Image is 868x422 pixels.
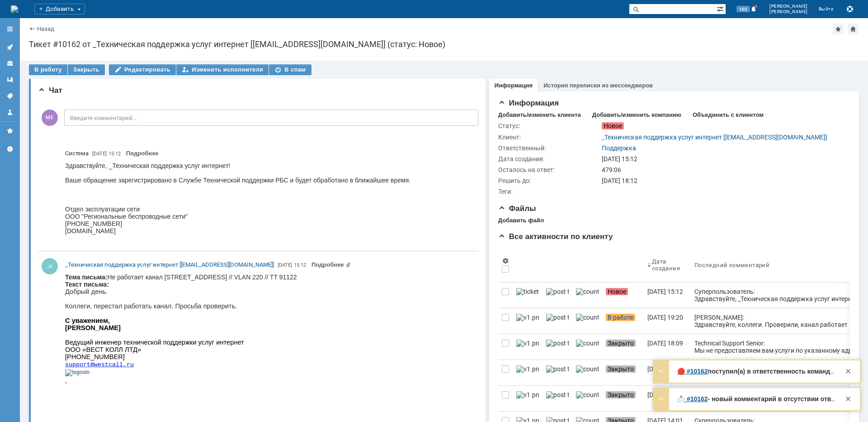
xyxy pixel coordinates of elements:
span: 15:12 [108,151,121,157]
img: v1.png [516,391,539,398]
span: westcall [29,88,58,95]
strong: 🔴 #10162 [677,368,708,375]
a: [DATE] 15:47 [644,386,691,411]
a: v1.png [513,308,542,334]
span: В работе [606,314,635,321]
a: 📩 #10162 [677,395,708,403]
div: Дата создания: [498,155,600,163]
div: Осталось на ответ: [498,166,600,173]
a: counter.png [572,308,602,334]
span: [DATE] [92,151,107,157]
div: Добавить/изменить компанию [592,111,681,119]
a: История переписки из мессенджеров [543,82,653,89]
div: Тикет #10162 от _Техническая поддержка услуг интернет [[EMAIL_ADDRESS][DOMAIN_NAME]] (статус: Новое) [29,40,859,49]
a: [DATE] 18:39 [644,360,691,385]
a: Клиенты [3,56,17,71]
a: post ticket.png [542,334,572,360]
img: logo [11,5,18,13]
div: [DATE] 15:12 [647,288,683,295]
a: counter.png [572,360,602,385]
a: v1.png [513,360,542,385]
span: Новое [602,122,624,129]
span: Все активности по клиенту [498,232,613,241]
a: Прикреплены файлы: image001.png [311,261,351,268]
a: counter.png [572,283,602,308]
div: Закрыть [843,366,854,377]
a: Информация [495,82,533,89]
div: Добавить в избранное [833,24,844,34]
span: Информация [498,99,559,107]
a: Закрыто [602,334,644,360]
img: v1.png [516,340,539,347]
span: [DATE] 18:12 [602,177,637,184]
img: post ticket.png [546,314,569,321]
span: Закрыто [606,391,636,398]
div: Добавить файл [498,217,544,224]
a: [DATE] 15:12 [644,283,691,308]
span: Расширенный поиск [717,4,726,13]
img: counter.png [576,365,599,373]
a: Подробнее [126,150,159,157]
span: @ [25,88,29,95]
a: Мой профиль [3,105,17,120]
div: 479:06 [602,166,844,173]
img: post ticket.png [546,365,569,373]
a: post ticket.png [542,308,572,334]
a: _Техническая поддержка услуг интернет [[EMAIL_ADDRESS][DOMAIN_NAME]] [602,134,827,141]
img: counter.png [576,391,599,398]
a: [DATE] 19:20 [644,308,691,334]
a: ticket_notification.png [513,283,542,308]
div: Теги: [498,188,600,195]
div: Последний комментарий [694,262,769,269]
a: v1.png [513,386,542,411]
img: post ticket.png [546,340,569,347]
a: post ticket.png [542,386,572,411]
div: Объединить с клиентом [693,111,764,119]
div: [DATE] 15:12 [602,155,844,163]
a: Активности [3,40,17,54]
span: ru [61,88,69,95]
a: Закрыто [602,386,644,411]
a: _Техническая поддержка услуг интернет [[EMAIL_ADDRESS][DOMAIN_NAME]] [65,260,274,269]
span: Чат [38,86,62,95]
a: Теги [3,89,17,103]
img: counter.png [576,340,599,347]
button: Сохранить лог [844,4,855,14]
span: [DATE] [278,262,292,268]
div: Добавить/изменить клиента [498,111,581,119]
div: Добавить [34,4,85,14]
a: counter.png [572,386,602,411]
div: Сделать домашней страницей [848,24,859,34]
div: Клиент: [498,134,600,141]
div: Дата создания [652,258,680,272]
span: . [58,88,61,95]
div: [DATE] 19:20 [647,314,683,321]
a: counter.png [572,334,602,360]
img: post ticket.png [546,288,569,295]
a: [DATE] 18:09 [644,334,691,360]
div: Ответственный: [498,144,600,152]
strong: поступил(а) в ответственность команды. [708,368,837,375]
div: [DATE] 18:09 [647,340,683,347]
img: v1.png [516,314,539,321]
a: В работе [602,308,644,334]
span: МЕ [42,110,58,126]
span: Настройки [502,257,509,264]
a: Поддержка [602,144,636,152]
th: Дата создания [644,248,691,283]
img: counter.png [576,288,599,295]
div: [DATE] 15:47 [647,391,683,398]
img: counter.png [576,314,599,321]
span: [PERSON_NAME] [769,4,808,9]
img: post ticket.png [546,391,569,398]
div: [DATE] 18:39 [647,365,683,373]
img: v1.png [516,365,539,373]
span: Новое [606,288,628,295]
div: Здравствуйте, _Техническая поддержка услуг интернет! Ваше обращение зарегистрировано в Службе Тех... [677,395,836,403]
a: Назад [37,25,54,32]
a: post ticket.png [542,283,572,308]
span: [PERSON_NAME] [769,9,808,14]
div: Статус: [498,122,600,129]
a: Шаблоны комментариев [3,72,17,87]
